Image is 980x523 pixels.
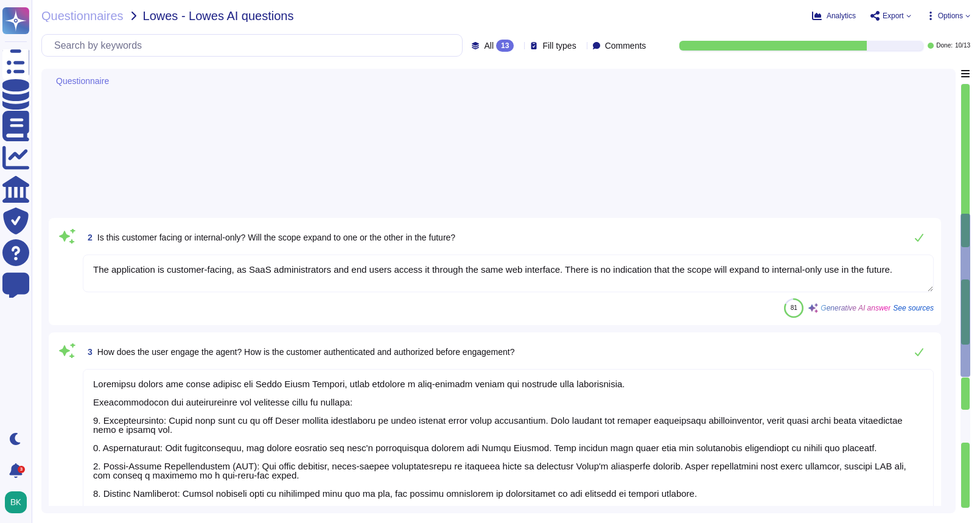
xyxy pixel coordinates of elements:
input: Search by keywords [48,35,462,56]
span: Fill types [542,41,576,50]
span: Generative AI answer [821,304,891,312]
span: Questionnaires [41,10,124,22]
button: user [2,489,35,516]
span: 10 / 13 [955,43,970,49]
span: 2 [83,233,93,242]
button: Analytics [812,11,856,21]
span: All [484,41,494,50]
span: Questionnaire [56,77,109,85]
span: Options [938,12,963,19]
span: Done: [936,43,953,49]
img: user [5,491,27,513]
span: Comments [605,41,646,50]
div: 13 [496,40,514,52]
div: 3 [18,466,25,473]
span: Export [883,12,904,19]
span: Is this customer facing or internal-only? Will the scope expand to one or the other in the future? [97,233,455,242]
span: Analytics [827,12,856,19]
span: 3 [83,348,93,356]
textarea: The application is customer-facing, as SaaS administrators and end users access it through the sa... [83,254,934,292]
span: See sources [893,304,934,312]
span: 81 [791,304,797,311]
span: Lowes - Lowes AI questions [143,10,294,22]
span: How does the user engage the agent? How is the customer authenticated and authorized before engag... [97,347,515,357]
